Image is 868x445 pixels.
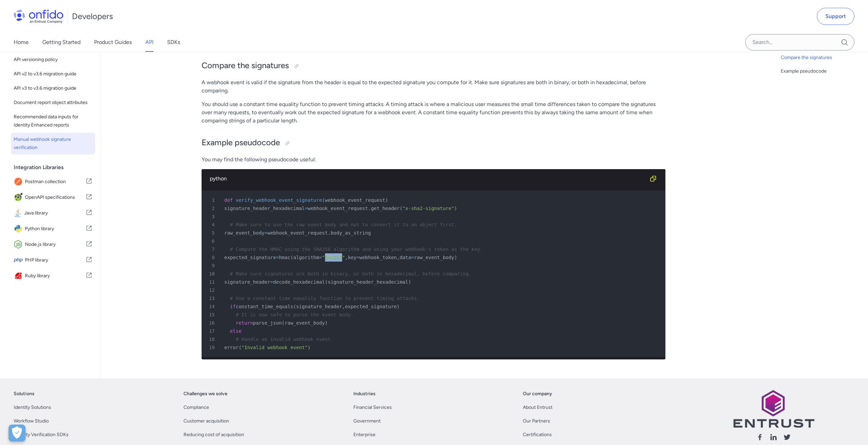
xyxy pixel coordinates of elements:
[733,390,814,428] img: Entrust logo
[224,230,265,236] span: raw_event_body
[368,206,371,211] span: .
[94,33,132,52] a: Product Guides
[236,312,354,317] span: # It is now safe to parse the event body.
[397,255,399,260] span: ,
[11,96,95,109] a: Document report object attributes
[308,345,310,350] span: )
[328,279,408,285] span: signature_header_hexadecimal
[400,206,402,211] span: (
[11,190,95,205] a: IconOpenAPI specificationsOpenAPI specifications
[204,221,220,229] span: 4
[14,56,92,64] span: API versioning policy
[204,245,220,253] span: 7
[342,304,345,309] span: ,
[241,345,308,350] span: "Invalid webhook event"
[769,433,778,444] a: Follow us linkedin
[204,311,220,319] span: 15
[454,255,457,260] span: )
[285,320,325,326] span: raw_event_body
[204,302,220,311] span: 14
[353,390,376,398] a: Industries
[14,224,25,234] img: IconPython library
[224,345,239,350] span: error
[9,425,26,442] div: Cookie Preferences
[183,403,209,412] a: Compliance
[325,197,385,203] span: webhook_event_request
[319,255,322,260] span: =
[273,279,325,285] span: decode_hexadecimal
[282,320,284,326] span: (
[402,206,454,211] span: "x-sha2-signature"
[25,255,86,265] span: PHP library
[11,174,95,189] a: IconPostman collectionPostman collection
[411,255,414,260] span: =
[781,54,863,62] a: Compare the signatures
[408,279,411,285] span: )
[204,204,220,212] span: 2
[385,197,388,203] span: )
[224,255,276,260] span: expected_signature
[523,417,550,425] a: Our Partners
[230,296,420,301] span: # Use a constant time equality function to prevent timing attacks.
[204,229,220,237] span: 5
[11,237,95,252] a: IconNode.js libraryNode.js library
[9,425,26,442] button: Open Preferences
[817,8,854,25] a: Support
[11,81,95,95] a: API v3 to v3.6 migration guide
[523,403,553,412] a: About Entrust
[14,255,25,265] img: IconPHP library
[523,431,552,439] a: Certifications
[330,230,371,236] span: body_as_string
[183,417,229,425] a: Customer acquisition
[756,433,764,441] svg: Follow us facebook
[236,320,253,326] span: return
[183,431,244,439] a: Reducing cost of acquisition
[204,196,220,204] span: 1
[224,197,233,203] span: def
[25,177,86,187] span: Postman collection
[359,255,397,260] span: webhook_token
[202,60,665,72] h2: Compare the signatures
[14,33,29,52] a: Home
[14,417,49,425] a: Workflow Studio
[236,337,334,342] span: # Handle an invalid webhook event.
[11,53,95,66] a: API versioning policy
[14,390,34,398] a: Solutions
[236,304,293,309] span: constant_time_equals
[270,279,273,285] span: =
[781,67,863,75] a: Example pseudocode
[11,221,95,236] a: IconPython libraryPython library
[11,110,95,132] a: Recommended data inputs for Identity Enhanced reports
[371,206,399,211] span: get_header
[236,197,322,203] span: verify_webhook_event_signature
[25,240,86,249] span: Node.js library
[230,328,241,334] span: else
[253,320,282,326] span: parse_json
[183,390,227,398] a: Challenges we solve
[290,255,293,260] span: (
[202,100,665,125] p: You should use a constant time equality function to prevent timing attacks. A timing attack is wh...
[224,206,305,211] span: signature_header_hexadecimal
[202,78,665,95] p: A webhook event is valid if the signature from the header is equal to the expected signature you ...
[414,255,454,260] span: raw_event_body
[25,193,86,202] span: OpenAPI specifications
[400,255,411,260] span: data
[345,304,397,309] span: expected_signature
[325,320,328,326] span: )
[239,345,241,350] span: (
[14,208,24,218] img: IconJava library
[230,304,236,309] span: if
[14,403,51,412] a: Identity Solutions
[14,84,92,92] span: API v3 to v3.6 migration guide
[11,133,95,154] a: Manual webhook signature verification
[322,255,345,260] span: "SHA256"
[204,327,220,335] span: 17
[14,70,92,78] span: API v2 to v3.6 migration guide
[769,433,778,441] svg: Follow us linkedin
[356,255,359,260] span: =
[25,224,86,234] span: Python library
[204,335,220,343] span: 18
[523,390,552,398] a: Our company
